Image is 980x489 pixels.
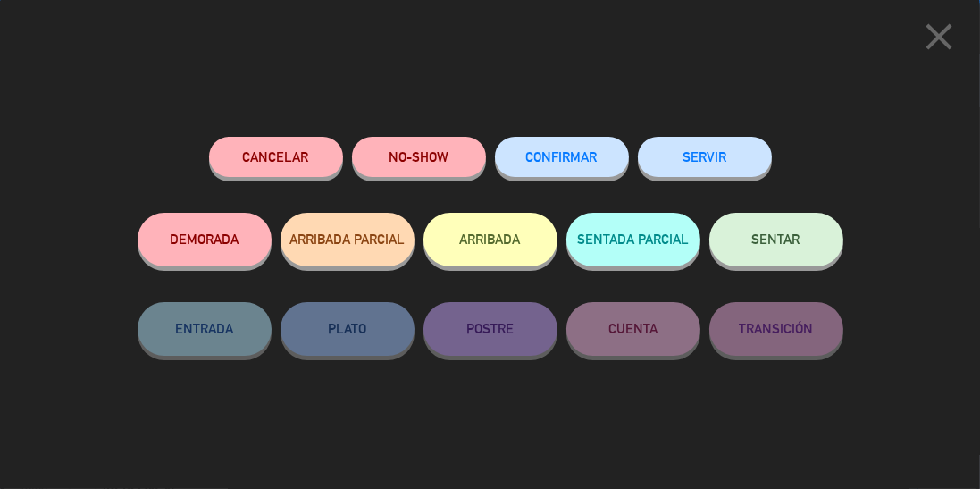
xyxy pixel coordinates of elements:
[281,213,415,266] button: ARRIBADA PARCIAL
[566,302,700,356] button: CUENTA
[209,137,343,177] button: Cancelar
[138,213,272,266] button: DEMORADA
[423,302,557,356] button: POSTRE
[495,137,629,177] button: CONFIRMAR
[752,232,800,247] span: SENTAR
[911,13,967,66] button: close
[289,232,405,247] span: ARRIBADA PARCIAL
[709,302,843,356] button: TRANSICIÓN
[526,149,598,164] span: CONFIRMAR
[352,137,486,177] button: NO-SHOW
[281,302,415,356] button: PLATO
[638,137,772,177] button: SERVIR
[423,213,557,266] button: ARRIBADA
[709,213,843,266] button: SENTAR
[138,302,272,356] button: ENTRADA
[566,213,700,266] button: SENTADA PARCIAL
[917,14,961,59] i: close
